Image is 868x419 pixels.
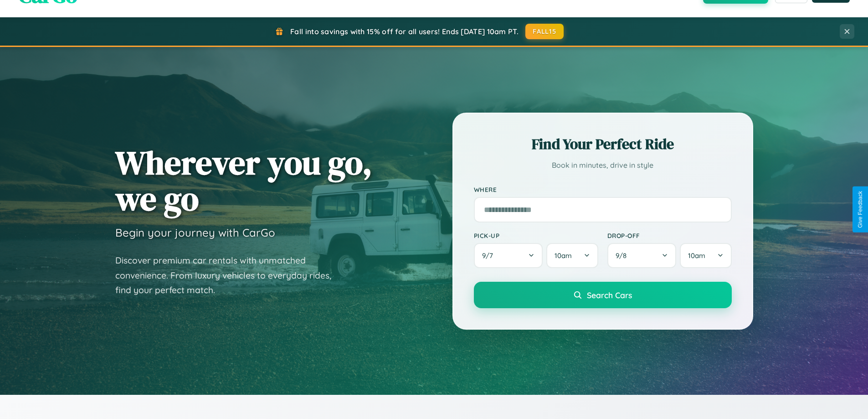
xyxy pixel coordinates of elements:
p: Discover premium car rentals with unmatched convenience. From luxury vehicles to everyday rides, ... [115,253,343,298]
span: 10am [688,251,705,260]
h2: Find Your Perfect Ride [474,134,732,154]
span: Fall into savings with 15% off for all users! Ends [DATE] 10am PT. [290,27,519,36]
span: 10am [555,251,572,260]
button: 9/7 [474,243,543,268]
p: Book in minutes, drive in style [474,159,732,172]
button: Search Cars [474,282,732,308]
div: Give Feedback [857,191,863,228]
h1: Wherever you go, we go [115,145,372,217]
span: Search Cars [587,290,632,300]
span: 9 / 8 [616,251,631,260]
button: FALL15 [525,24,564,39]
label: Where [474,186,732,193]
label: Pick-up [474,232,598,239]
label: Drop-off [607,232,732,239]
span: 9 / 7 [482,251,498,260]
button: 10am [680,243,731,268]
h3: Begin your journey with CarGo [115,226,275,239]
button: 10am [546,243,598,268]
button: 9/8 [607,243,677,268]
